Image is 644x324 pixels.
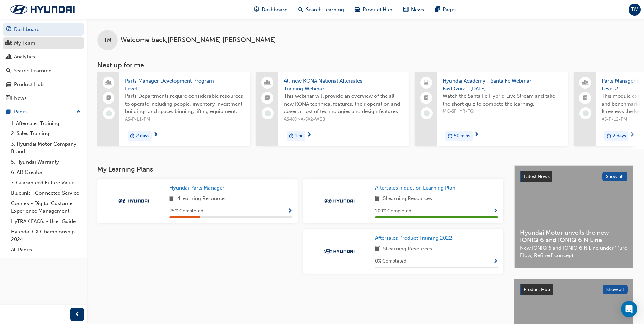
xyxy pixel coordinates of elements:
[398,3,429,17] a: news-iconNews
[523,287,550,292] span: Product Hub
[320,198,358,204] img: Trak
[106,94,111,103] span: booktick-icon
[265,78,270,87] span: people-icon
[76,108,81,116] span: up-icon
[448,131,453,140] span: duration-icon
[125,77,245,92] span: Parts Manager Development Program Level 1
[6,40,11,47] span: people-icon
[14,53,35,61] div: Analytics
[8,227,84,245] a: Hyundai CX Championship 2024
[8,118,84,129] a: 1. Aftersales Training
[520,171,627,182] a: Latest NewsShow all
[14,94,27,102] div: News
[106,78,111,87] span: people-icon
[493,258,498,265] span: Show Progress
[415,72,568,146] a: Hyundai Academy - Santa Fe Webinar Fast Quiz - [DATE]Watch the Santa Fe Hybrid Live Stream and ta...
[424,94,429,103] span: booktick-icon
[6,95,11,102] span: news-icon
[403,5,408,14] span: news-icon
[607,131,611,140] span: duration-icon
[14,108,28,116] div: Pages
[14,67,52,75] div: Search Learning
[621,301,637,317] div: Open Intercom Messenger
[8,245,84,255] a: All Pages
[583,110,589,116] span: learningRecordVerb_NONE-icon
[3,65,84,77] a: Search Learning
[603,285,628,294] button: Show all
[169,184,227,192] a: Hyundai Parts Manager
[106,110,112,116] span: learningRecordVerb_NONE-icon
[375,257,406,265] span: 0 % Completed
[443,6,457,14] span: Pages
[630,132,635,138] span: next-icon
[613,132,626,140] span: 2 days
[306,6,344,14] span: Search Learning
[284,77,404,92] span: All-new KONA National Aftersales Training Webinar
[177,195,227,203] span: 4 Learning Resources
[424,110,430,116] span: learningRecordVerb_NONE-icon
[8,198,84,216] a: Connex - Digital Customer Experience Management
[265,94,270,103] span: booktick-icon
[383,195,432,203] span: 5 Learning Resources
[375,195,380,203] span: book-icon
[443,77,563,92] span: Hyundai Academy - Santa Fe Webinar Fast Quiz - [DATE]
[493,257,498,266] button: Show Progress
[429,3,462,17] a: pages-iconPages
[524,174,550,179] span: Latest News
[75,310,80,319] span: prev-icon
[320,248,358,255] img: Trak
[249,3,293,17] a: guage-iconDashboard
[493,207,498,215] button: Show Progress
[520,229,627,244] span: Hyundai Motor unveils the new IONIQ 6 and IONIQ 6 N Line
[383,245,432,253] span: 5 Learning Resources
[435,5,440,14] span: pages-icon
[631,6,639,14] span: TM
[256,72,409,146] a: All-new KONA National Aftersales Training WebinarThis webinar will provide an overview of the all...
[14,80,44,88] div: Product Hub
[8,128,84,139] a: 2. Sales Training
[289,131,294,140] span: duration-icon
[130,131,135,140] span: duration-icon
[136,132,149,140] span: 2 days
[3,22,84,106] button: DashboardMy TeamAnalyticsSearch LearningProduct HubNews
[169,185,224,191] span: Hyundai Parts Manager
[295,132,303,140] span: 1 hr
[6,68,11,74] span: search-icon
[424,78,429,87] span: laptop-icon
[629,4,641,16] button: TM
[8,167,84,178] a: 6. AD Creator
[454,132,470,140] span: 50 mins
[375,245,380,253] span: book-icon
[583,78,588,87] span: people-icon
[265,110,271,116] span: learningRecordVerb_NONE-icon
[375,207,411,215] span: 100 % Completed
[375,185,455,191] span: Aftersales Induction Learning Plan
[443,92,563,108] span: Watch the Santa Fe Hybrid Live Stream and take the short quiz to compete the learning.
[520,244,627,259] span: New IONIQ 6 and IONIQ 6 N Line under ‘Pure Flow, Refined’ concept.
[3,51,84,63] a: Analytics
[8,188,84,198] a: Bluelink - Connected Service
[125,92,245,115] span: Parts Departments require considerable resources to operate including people, inventory investmen...
[262,6,288,14] span: Dashboard
[287,207,292,215] button: Show Progress
[602,172,628,181] button: Show all
[375,235,452,241] span: Aftersales Product Training 2022
[6,82,11,88] span: car-icon
[6,54,11,60] span: chart-icon
[125,115,245,123] span: AS-P-L1-PM
[520,284,628,295] a: Product HubShow all
[307,132,312,138] span: next-icon
[284,115,404,123] span: AS-KONA-SX2-WEB
[363,6,392,14] span: Product Hub
[3,92,84,105] a: News
[8,178,84,188] a: 7. Guaranteed Future Value
[284,92,404,115] span: This webinar will provide an overview of the all-new KONA technical features, their operation and...
[3,106,84,118] button: Pages
[474,132,479,138] span: next-icon
[298,5,303,14] span: search-icon
[3,2,81,17] a: Trak
[169,207,203,215] span: 25 % Completed
[8,157,84,167] a: 5. Hyundai Warranty
[583,94,588,103] span: booktick-icon
[375,184,458,192] a: Aftersales Induction Learning Plan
